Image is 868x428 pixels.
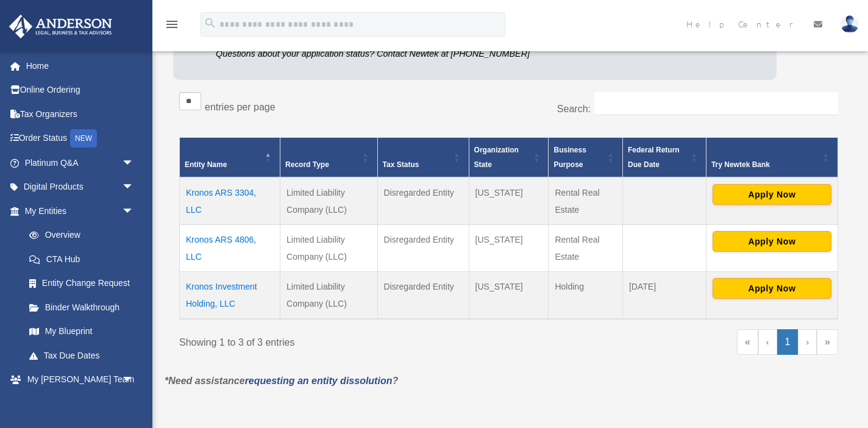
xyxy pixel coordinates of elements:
[204,16,217,30] i: search
[557,104,591,114] label: Search:
[70,129,97,148] div: NEW
[549,271,623,319] td: Holding
[377,224,469,271] td: Disregarded Entity
[549,177,623,225] td: Rental Real Estate
[280,271,378,319] td: Limited Liability Company (LLC)
[9,54,152,78] a: Home
[9,368,152,392] a: My [PERSON_NAME] Teamarrow_drop_down
[469,271,549,319] td: [US_STATE]
[122,368,146,393] span: arrow_drop_down
[777,329,799,355] a: 1
[798,329,817,355] a: Next
[17,247,146,271] a: CTA Hub
[245,376,393,386] a: requesting an entity dissolution
[706,137,838,177] th: Try Newtek Bank : Activate to sort
[122,199,146,224] span: arrow_drop_down
[622,271,706,319] td: [DATE]
[9,151,152,175] a: Platinum Q&Aarrow_drop_down
[737,329,758,355] a: First
[122,151,146,176] span: arrow_drop_down
[280,177,378,225] td: Limited Liability Company (LLC)
[9,78,152,102] a: Online Ordering
[628,146,680,169] span: Federal Return Due Date
[216,46,588,62] p: Questions about your application status? Contact Newtek at [PHONE_NUMBER]
[377,177,469,225] td: Disregarded Entity
[622,137,706,177] th: Federal Return Due Date: Activate to sort
[280,224,378,271] td: Limited Liability Company (LLC)
[817,329,838,355] a: Last
[5,15,116,38] img: Anderson Advisors Platinum Portal
[9,199,146,223] a: My Entitiesarrow_drop_down
[9,126,152,151] a: Order StatusNEW
[165,376,398,386] em: *Need assistance ?
[17,223,140,248] a: Overview
[713,231,831,252] button: Apply Now
[758,329,777,355] a: Previous
[713,278,831,299] button: Apply Now
[469,137,549,177] th: Organization State: Activate to sort
[17,319,146,344] a: My Blueprint
[179,329,500,351] div: Showing 1 to 3 of 3 entries
[377,271,469,319] td: Disregarded Entity
[165,21,179,32] a: menu
[469,177,549,225] td: [US_STATE]
[285,160,329,169] span: Record Type
[180,177,280,225] td: Kronos ARS 3304, LLC
[17,271,146,296] a: Entity Change Request
[469,224,549,271] td: [US_STATE]
[205,102,276,112] label: entries per page
[17,343,146,368] a: Tax Due Dates
[180,224,280,271] td: Kronos ARS 4806, LLC
[180,271,280,319] td: Kronos Investment Holding, LLC
[383,160,419,169] span: Tax Status
[377,137,469,177] th: Tax Status: Activate to sort
[180,137,280,177] th: Entity Name: Activate to invert sorting
[549,224,623,271] td: Rental Real Estate
[549,137,623,177] th: Business Purpose: Activate to sort
[280,137,378,177] th: Record Type: Activate to sort
[9,175,152,199] a: Digital Productsarrow_drop_down
[713,184,831,205] button: Apply Now
[711,157,819,172] div: Try Newtek Bank
[17,295,146,319] a: Binder Walkthrough
[165,17,179,32] i: menu
[122,175,146,200] span: arrow_drop_down
[474,146,519,169] span: Organization State
[9,102,152,126] a: Tax Organizers
[841,15,859,33] img: User Pic
[185,160,227,169] span: Entity Name
[553,146,586,169] span: Business Purpose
